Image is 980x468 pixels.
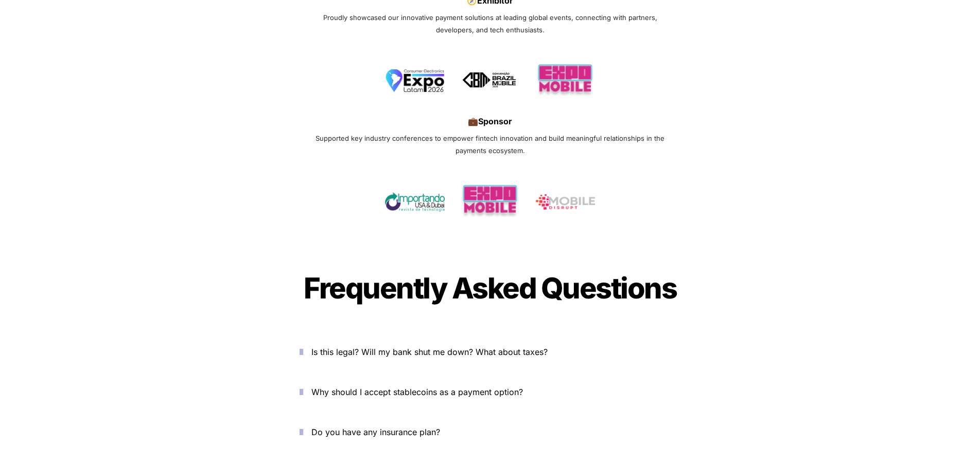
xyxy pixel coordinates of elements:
[311,347,548,357] span: Is this legal? Will my bank shut me down? What about taxes?
[284,376,696,408] button: Why should I accept stablecoins as a payment option?
[311,387,523,397] span: Why should I accept stablecoins as a payment option?
[284,416,696,448] button: Do you have any insurance plan?
[304,271,676,306] span: Frequently Asked Questions
[284,336,696,368] button: Is this legal? Will my bank shut me down? What about taxes?
[311,427,440,437] span: Do you have any insurance plan?
[316,134,667,155] span: Supported key industry conferences to empower fintech innovation and build meaningful relationshi...
[478,116,512,126] strong: Sponsor
[323,13,659,34] span: Proudly showcased our innovative payment solutions at leading global events, connecting with part...
[468,116,478,126] span: 💼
